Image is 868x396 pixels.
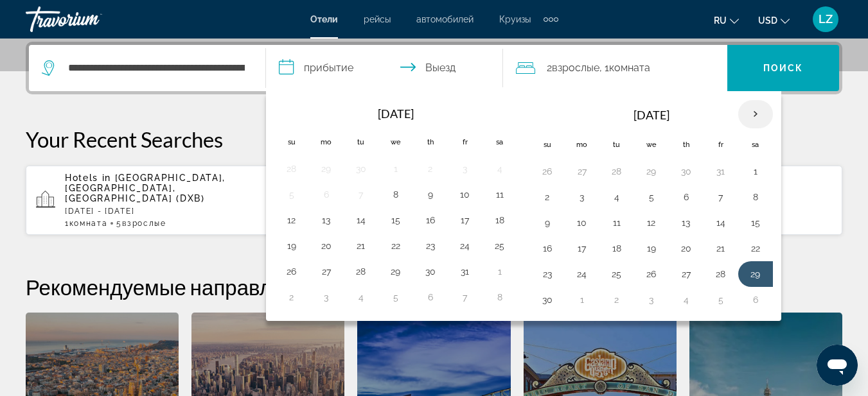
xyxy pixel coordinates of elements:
button: Day 30 [676,162,696,180]
button: Day 9 [537,214,558,232]
button: Day 24 [572,265,592,283]
button: Next month [738,99,773,129]
button: Day 7 [711,188,731,206]
button: Day 3 [572,188,592,206]
button: Day 3 [316,288,337,306]
table: Right calendar grid [530,99,773,313]
button: Day 27 [572,162,592,180]
button: Day 5 [385,288,406,306]
button: Day 28 [711,265,731,283]
button: Day 23 [537,265,558,283]
iframe: Кнопка запуска окна обмена сообщениями [817,345,858,386]
button: Day 11 [490,185,510,203]
button: Day 1 [385,160,406,178]
button: Day 23 [420,237,441,255]
span: 2 [547,59,599,77]
th: [DATE] [565,99,738,130]
button: Day 30 [537,291,558,309]
button: Day 29 [641,162,662,180]
button: Day 29 [745,265,766,283]
button: Day 27 [676,265,696,283]
button: Day 17 [572,239,592,257]
button: Day 15 [385,211,406,229]
span: Взрослые [552,62,599,74]
button: Day 2 [537,188,558,206]
button: Day 30 [351,160,371,178]
button: Day 4 [351,288,371,306]
a: Отели [310,14,338,24]
span: Комната [609,62,650,74]
button: Day 13 [316,211,337,229]
span: Взрослые [122,219,166,228]
button: Day 8 [385,185,406,203]
button: Search [727,45,839,91]
button: Day 3 [455,160,475,178]
button: Day 1 [490,263,510,280]
button: Day 26 [641,265,662,283]
button: Day 20 [316,237,337,255]
button: Day 5 [641,188,662,206]
button: Day 4 [676,291,696,309]
span: ru [714,15,727,26]
button: Day 19 [641,239,662,257]
button: Extra navigation items [544,9,558,30]
button: Day 18 [607,239,627,257]
button: Day 30 [420,263,441,280]
button: Day 9 [420,185,441,203]
button: Day 10 [455,185,475,203]
p: Your Recent Searches [26,126,842,152]
button: Day 26 [281,263,302,280]
button: Day 10 [572,214,592,232]
button: Day 24 [455,237,475,255]
button: Day 8 [490,288,510,306]
button: Day 28 [351,263,371,280]
button: Day 28 [281,160,302,178]
button: Day 20 [676,239,696,257]
div: Search widget [29,45,839,91]
button: Day 6 [316,185,337,203]
button: Day 1 [572,291,592,309]
button: Day 29 [316,160,337,178]
button: Day 2 [281,288,302,306]
a: рейсы [364,14,391,24]
button: Day 31 [455,263,475,280]
button: Hotels in [GEOGRAPHIC_DATA], [GEOGRAPHIC_DATA], [GEOGRAPHIC_DATA] (DXB)[DATE] - [DATE]1Комната5Вз... [26,165,289,236]
button: Day 25 [490,237,510,255]
button: Change language [714,11,739,30]
button: Day 16 [537,239,558,257]
button: Day 29 [385,263,406,280]
span: USD [758,15,777,26]
button: Day 26 [537,162,558,180]
span: LZ [819,13,833,26]
input: Search hotel destination [67,58,246,78]
button: Day 4 [607,188,627,206]
button: Day 2 [607,291,627,309]
p: [DATE] - [DATE] [65,207,279,216]
span: Поиск [763,63,804,73]
button: Day 27 [316,263,337,280]
a: автомобилей [416,14,474,24]
button: Change currency [758,11,790,30]
button: Day 15 [745,214,766,232]
button: User Menu [809,6,842,33]
button: Day 17 [455,211,475,229]
button: Day 21 [351,237,371,255]
button: Day 14 [711,214,731,232]
button: Day 11 [607,214,627,232]
button: Day 6 [745,291,766,309]
button: Select check in and out date [266,45,503,91]
button: Day 19 [281,237,302,255]
span: Hotels in [65,173,111,183]
span: 5 [116,219,166,228]
button: Day 2 [420,160,441,178]
span: Круизы [499,14,531,24]
button: Day 6 [420,288,441,306]
button: Day 31 [711,162,731,180]
th: [DATE] [309,99,483,128]
button: Day 7 [351,185,371,203]
span: Комната [69,219,108,228]
span: [GEOGRAPHIC_DATA], [GEOGRAPHIC_DATA], [GEOGRAPHIC_DATA] (DXB) [65,173,226,203]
